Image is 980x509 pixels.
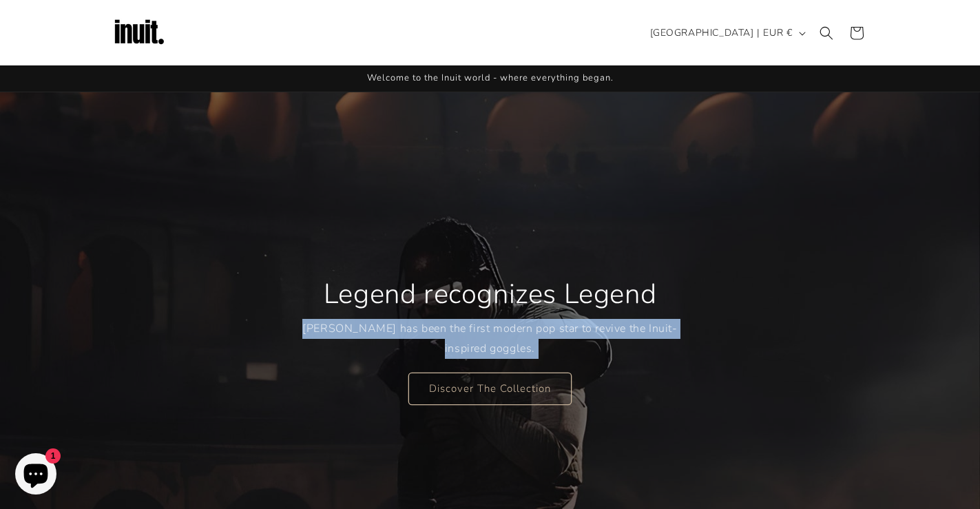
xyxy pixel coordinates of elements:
[302,319,678,359] p: [PERSON_NAME] has been the first modern pop star to revive the Inuit-inspired goggles.
[112,65,869,92] div: Announcement
[11,453,61,498] inbox-online-store-chat: Shopify online store chat
[408,372,572,404] a: Discover The Collection
[642,20,811,46] button: [GEOGRAPHIC_DATA] | EUR €
[367,72,614,84] span: Welcome to the Inuit world - where everything began.
[811,18,842,48] summary: Search
[650,25,793,40] span: [GEOGRAPHIC_DATA] | EUR €
[324,276,656,312] h2: Legend recognizes Legend
[112,6,167,61] img: Inuit Logo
